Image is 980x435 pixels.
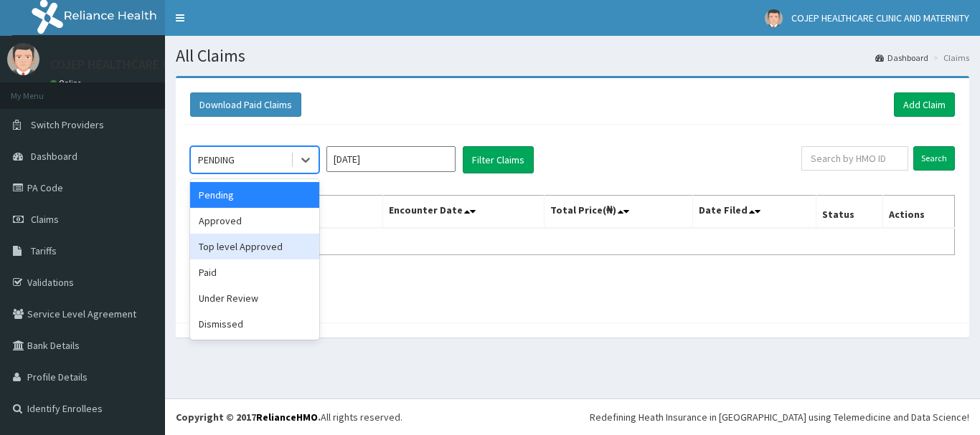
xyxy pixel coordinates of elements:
[875,52,928,64] a: Dashboard
[913,146,955,171] input: Search
[176,47,969,65] h1: All Claims
[31,118,104,131] span: Switch Providers
[544,196,693,229] th: Total Price(₦)
[176,411,321,424] strong: Copyright © 2017 .
[190,285,319,311] div: Under Review
[190,259,319,285] div: Paid
[693,196,816,229] th: Date Filed
[326,146,456,172] input: Select Month and Year
[50,58,291,71] p: COJEP HEALTHCARE CLINIC AND MATERNITY
[7,43,39,75] img: User Image
[930,52,969,64] li: Claims
[816,196,883,229] th: Status
[190,311,319,337] div: Dismissed
[791,11,969,24] span: COJEP HEALTHCARE CLINIC AND MATERNITY
[190,92,301,117] button: Download Paid Claims
[882,196,954,229] th: Actions
[765,9,783,27] img: User Image
[590,410,969,424] div: Redefining Heath Insurance in [GEOGRAPHIC_DATA] using Telemedicine and Data Science!
[801,146,908,171] input: Search by HMO ID
[31,244,57,257] span: Tariffs
[198,153,235,167] div: PENDING
[383,196,544,229] th: Encounter Date
[31,213,59,226] span: Claims
[190,182,319,208] div: Pending
[190,234,319,259] div: Top level Approved
[894,92,955,117] a: Add Claim
[50,78,85,88] a: Online
[165,398,980,435] footer: All rights reserved.
[31,150,77,163] span: Dashboard
[256,411,318,424] a: RelianceHMO
[463,146,534,173] button: Filter Claims
[190,208,319,234] div: Approved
